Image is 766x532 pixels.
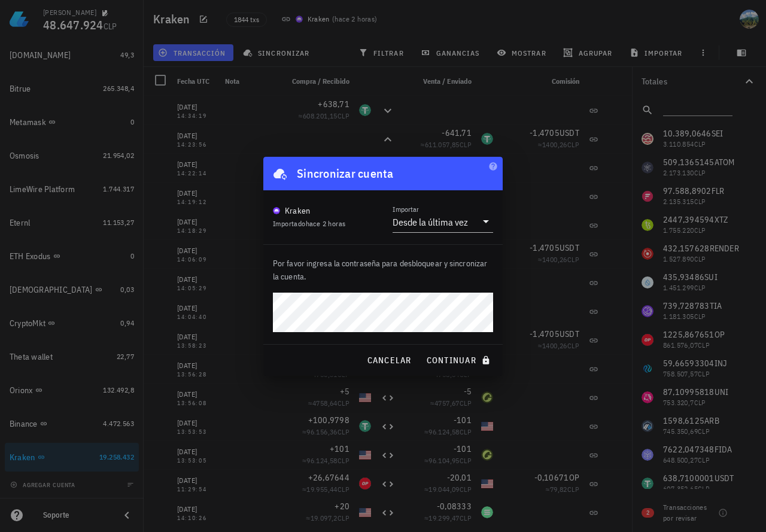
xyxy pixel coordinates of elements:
[421,349,498,371] button: continuar
[393,216,468,228] div: Desde la última vez
[297,164,394,183] div: Sincronizar cuenta
[273,257,493,283] p: Por favor ingresa la contraseña para desbloquear y sincronizar la cuenta.
[366,355,411,366] span: cancelar
[361,349,416,371] button: cancelar
[306,219,346,228] span: hace 2 horas
[393,205,419,214] label: Importar
[273,207,280,214] img: krakenfx
[393,212,493,232] div: ImportarDesde la última vez
[426,355,493,366] span: continuar
[285,205,311,217] div: Kraken
[273,219,345,228] span: Importado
